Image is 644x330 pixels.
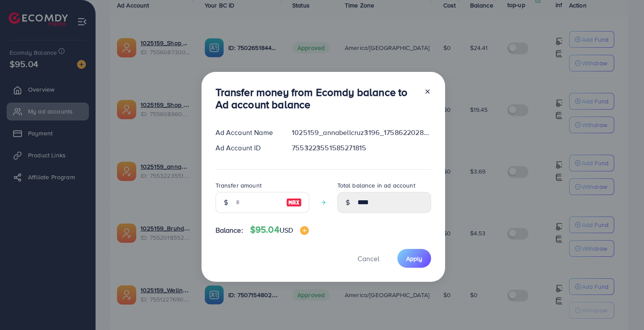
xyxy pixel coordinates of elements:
button: Apply [397,249,431,268]
label: Transfer amount [216,181,262,190]
span: Cancel [357,254,379,263]
span: Balance: [216,225,243,235]
iframe: Chat [607,291,637,323]
img: image [286,197,302,208]
label: Total balance in ad account [337,181,415,190]
h4: $95.04 [250,224,309,235]
h3: Transfer money from Ecomdy balance to Ad account balance [216,86,417,111]
div: Ad Account Name [209,128,285,138]
span: Apply [406,254,422,263]
div: 7553223551585271815 [285,143,438,153]
div: 1025159_annabellcruz3196_1758622028577 [285,128,438,138]
span: USD [280,225,293,235]
img: image [300,226,309,235]
div: Ad Account ID [209,143,285,153]
button: Cancel [347,249,390,268]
